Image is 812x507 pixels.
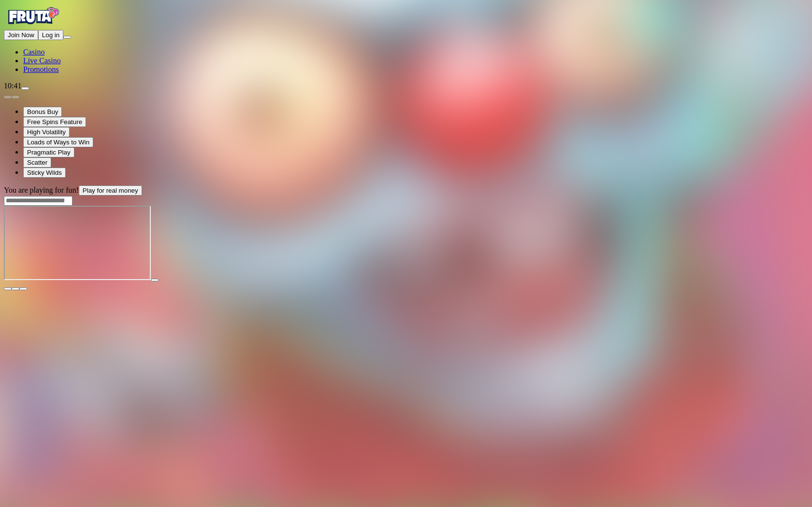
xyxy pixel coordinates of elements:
a: poker-chip iconLive Casino [23,56,61,65]
a: diamond iconCasino [23,48,44,56]
button: next slide [12,96,19,99]
span: Bonus Buy [27,108,58,115]
button: Free Spins Feature [23,117,86,127]
button: Play for real money [79,185,142,196]
div: You are playing for fun! [4,185,808,196]
button: prev slide [4,96,12,99]
button: Sticky Wilds [23,168,66,178]
span: Pragmatic Play [27,149,71,156]
span: Play for real money [83,187,138,194]
nav: Primary [4,4,808,74]
button: High Volatility [23,127,70,137]
button: Scatter [23,157,51,168]
iframe: Zombie Carnival [4,206,151,280]
button: Log in [38,30,63,40]
a: gift-inverted iconPromotions [23,65,59,73]
span: Scatter [27,159,47,166]
button: close icon [4,287,12,290]
button: menu [63,36,71,39]
button: Join Now [4,30,38,40]
button: Pragmatic Play [23,147,74,157]
span: Join Now [8,31,34,39]
button: chevron-down icon [12,287,19,290]
button: Bonus Buy [23,107,62,117]
span: Promotions [23,65,59,73]
span: High Volatility [27,128,66,136]
span: Live Casino [23,56,61,65]
span: Free Spins Feature [27,118,82,126]
a: Fruta [4,21,62,29]
button: fullscreen-exit icon [19,287,27,290]
span: Casino [23,48,44,56]
button: Loads of Ways to Win [23,137,93,147]
input: Search [4,196,72,206]
span: 10:41 [4,82,21,90]
button: play icon [151,279,159,282]
span: Loads of Ways to Win [27,139,89,146]
span: Log in [42,31,59,39]
img: Fruta [4,4,62,28]
button: live-chat [21,87,29,90]
span: Sticky Wilds [27,169,62,176]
